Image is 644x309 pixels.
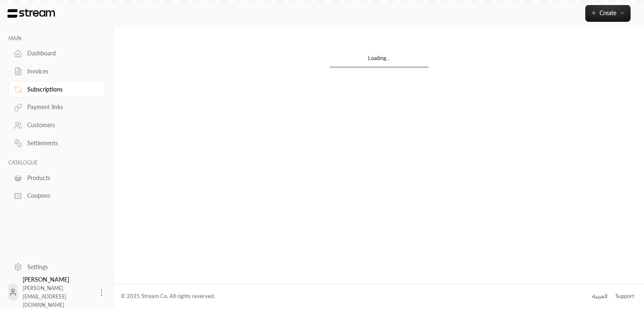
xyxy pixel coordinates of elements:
[8,160,106,166] p: CATALOGUE
[585,5,631,22] button: Create
[8,35,106,42] p: MAIN
[8,135,106,152] a: Settlements
[27,85,95,94] div: Subscriptions
[8,188,106,204] a: Coupons
[600,9,616,16] span: Create
[27,263,95,271] div: Settings
[27,103,95,111] div: Payment links
[8,63,106,80] a: Invoices
[613,289,637,304] a: Support
[8,259,106,275] a: Settings
[27,174,95,182] div: Products
[330,54,428,66] div: Loading...
[8,117,106,134] a: Customers
[27,121,95,129] div: Customers
[121,292,215,301] div: © 2025 Stream Co. All rights reserved.
[23,275,92,309] div: [PERSON_NAME]
[27,67,95,76] div: Invoices
[8,81,106,97] a: Subscriptions
[8,45,106,62] a: Dashboard
[27,49,95,58] div: Dashboard
[592,292,607,301] div: العربية
[27,139,95,147] div: Settlements
[8,170,106,186] a: Products
[8,99,106,115] a: Payment links
[23,285,66,308] span: [PERSON_NAME][EMAIL_ADDRESS][DOMAIN_NAME]
[7,9,56,18] img: Logo
[27,191,95,200] div: Coupons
